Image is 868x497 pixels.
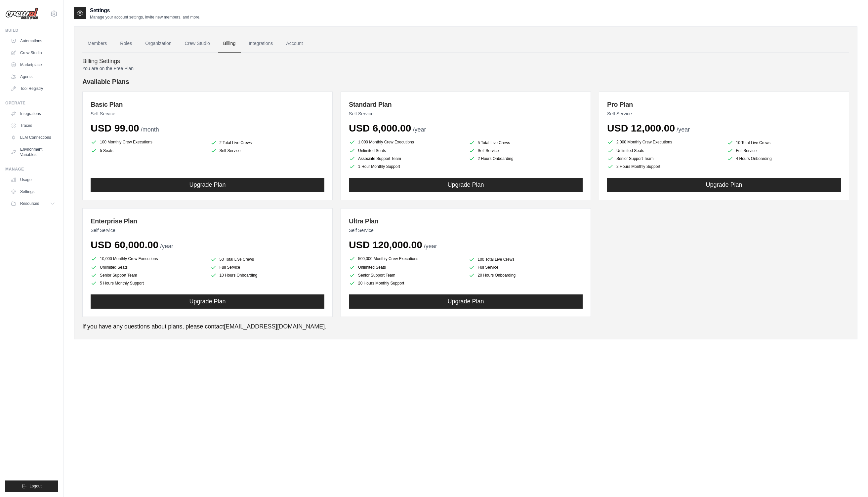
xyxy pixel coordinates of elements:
a: Environment Variables [8,144,58,160]
p: You are on the Free Plan [82,65,849,72]
button: Logout [5,480,58,492]
span: /year [413,126,426,133]
li: 2 Hours Onboarding [469,155,583,162]
a: Integrations [243,35,278,53]
li: 20 Hours Monthly Support [349,280,463,287]
li: Senior Support Team [349,272,463,279]
li: Senior Support Team [91,272,205,279]
li: 5 Seats [91,147,205,154]
a: Automations [8,36,58,46]
span: /year [424,243,437,249]
a: Integrations [8,108,58,119]
h4: Billing Settings [82,58,849,65]
li: Full Service [210,264,325,271]
p: Manage your account settings, invite new members, and more. [90,15,200,20]
h3: Standard Plan [349,100,583,109]
li: Unlimited Seats [349,147,463,154]
span: /year [160,243,173,249]
li: 100 Monthly Crew Executions [91,138,205,146]
a: Roles [115,35,137,53]
p: Self Service [91,227,324,234]
span: Logout [29,483,42,489]
li: Unlimited Seats [349,264,463,271]
li: 4 Hours Onboarding [727,155,841,162]
div: Manage [5,167,58,172]
li: Senior Support Team [607,155,722,162]
button: Upgrade Plan [91,294,324,309]
li: Associate Support Team [349,155,463,162]
li: 100 Total Live Crews [469,256,583,263]
h3: Enterprise Plan [91,216,324,226]
span: USD 12,000.00 [607,123,675,134]
h3: Basic Plan [91,100,324,109]
p: Self Service [349,227,583,234]
a: Agents [8,71,58,82]
p: Self Service [91,110,324,117]
li: 20 Hours Onboarding [469,272,583,279]
li: Unlimited Seats [607,147,722,154]
p: Self Service [349,110,583,117]
a: Billing [218,35,241,53]
h4: Available Plans [82,77,849,86]
li: 2 Hours Monthly Support [607,163,722,170]
button: Upgrade Plan [91,178,324,192]
li: 5 Total Live Crews [469,139,583,146]
a: Crew Studio [8,48,58,58]
span: /month [141,126,159,133]
span: USD 120,000.00 [349,239,422,250]
li: 50 Total Live Crews [210,256,325,263]
div: Operate [5,100,58,106]
p: If you have any questions about plans, please contact . [82,322,849,331]
li: 2 Total Live Crews [210,139,325,146]
button: Resources [8,198,58,209]
li: 10 Total Live Crews [727,139,841,146]
li: Full Service [727,147,841,154]
span: USD 6,000.00 [349,123,411,134]
li: 5 Hours Monthly Support [91,280,205,287]
span: Resources [20,201,39,206]
a: Members [82,35,112,53]
li: 1 Hour Monthly Support [349,163,463,170]
p: Self Service [607,110,841,117]
a: Tool Registry [8,83,58,94]
li: 2,000 Monthly Crew Executions [607,138,722,146]
span: USD 60,000.00 [91,239,158,250]
a: Crew Studio [180,35,215,53]
h3: Ultra Plan [349,216,583,226]
a: Traces [8,120,58,131]
h3: Pro Plan [607,100,841,109]
a: Usage [8,174,58,185]
button: Upgrade Plan [607,178,841,192]
li: 10,000 Monthly Crew Executions [91,255,205,263]
a: LLM Connections [8,132,58,143]
li: Self Service [469,147,583,154]
button: Upgrade Plan [349,178,583,192]
li: 500,000 Monthly Crew Executions [349,255,463,263]
li: Unlimited Seats [91,264,205,271]
li: 10 Hours Onboarding [210,272,325,279]
img: Logo [5,8,38,20]
li: Full Service [469,264,583,271]
h2: Settings [90,7,200,15]
a: [EMAIL_ADDRESS][DOMAIN_NAME] [224,323,325,330]
span: USD 99.00 [91,123,139,134]
li: Self Service [210,147,325,154]
a: Account [281,35,308,53]
a: Settings [8,186,58,197]
li: 1,000 Monthly Crew Executions [349,138,463,146]
div: Build [5,28,58,33]
button: Upgrade Plan [349,294,583,309]
a: Organization [140,35,177,53]
span: /year [677,126,690,133]
a: Marketplace [8,59,58,70]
